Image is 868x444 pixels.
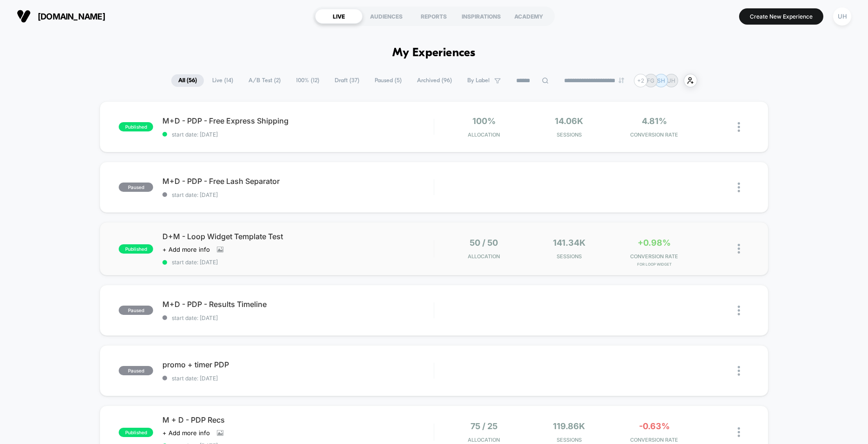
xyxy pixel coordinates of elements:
[162,176,433,186] span: M+D - PDP - Free Lash Separator
[119,306,153,315] span: paused
[468,131,500,138] span: Allocation
[467,77,490,84] span: By Label
[162,246,210,253] span: + Add more info
[833,7,851,26] div: UH
[17,9,31,23] img: Visually logo
[471,421,498,431] span: 75 / 25
[553,238,585,248] span: 141.34k
[468,437,500,443] span: Allocation
[738,306,740,315] img: close
[738,244,740,254] img: close
[205,74,240,87] span: Live ( 14 )
[529,131,609,138] span: Sessions
[647,77,654,84] p: FG
[119,428,153,437] span: published
[162,300,433,309] span: M+D - PDP - Results Timeline
[738,122,740,132] img: close
[458,9,505,24] div: INSPIRATIONS
[410,9,458,24] div: REPORTS
[529,437,609,443] span: Sessions
[738,183,740,192] img: close
[38,12,105,21] span: [DOMAIN_NAME]
[553,421,585,431] span: 119.86k
[634,74,647,87] div: + 2
[639,421,670,431] span: -0.63%
[119,366,153,375] span: paused
[162,360,433,369] span: promo + timer PDP
[14,9,108,24] button: [DOMAIN_NAME]
[830,7,854,26] button: UH
[642,116,667,126] span: 4.81%
[119,183,153,192] span: paused
[162,415,433,424] span: M + D - PDP Recs
[505,9,552,24] div: ACADEMY
[738,366,740,376] img: close
[619,78,624,83] img: end
[739,8,823,25] button: Create New Experience
[738,427,740,437] img: close
[162,116,433,125] span: M+D - PDP - Free Express Shipping
[470,238,498,248] span: 50 / 50
[171,74,204,87] span: All ( 56 )
[328,74,366,87] span: Draft ( 37 )
[242,74,288,87] span: A/B Test ( 2 )
[368,74,409,87] span: Paused ( 5 )
[614,262,694,267] span: for loop widget
[614,131,694,138] span: CONVERSION RATE
[162,259,433,266] span: start date: [DATE]
[667,77,675,84] p: UH
[162,131,433,138] span: start date: [DATE]
[162,375,433,382] span: start date: [DATE]
[638,238,671,248] span: +0.98%
[614,253,694,260] span: CONVERSION RATE
[472,116,496,126] span: 100%
[162,191,433,198] span: start date: [DATE]
[119,122,153,131] span: published
[614,437,694,443] span: CONVERSION RATE
[410,74,459,87] span: Archived ( 96 )
[162,429,210,437] span: + Add more info
[392,46,476,60] h1: My Experiences
[363,9,410,24] div: AUDIENCES
[289,74,326,87] span: 100% ( 12 )
[162,232,433,241] span: D+M - Loop Widget Template Test
[315,9,363,24] div: LIVE
[162,314,433,321] span: start date: [DATE]
[657,77,665,84] p: SH
[468,253,500,260] span: Allocation
[119,244,153,254] span: published
[555,116,583,126] span: 14.06k
[529,253,609,260] span: Sessions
